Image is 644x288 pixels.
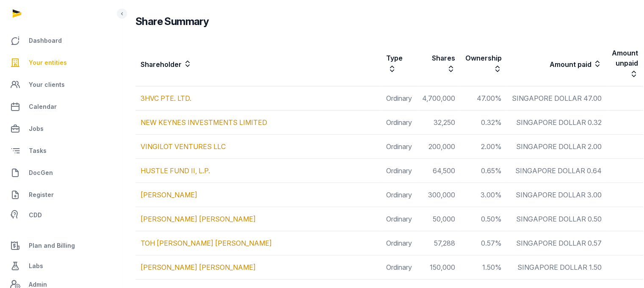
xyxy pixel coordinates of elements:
a: Plan and Billing [7,235,115,256]
a: [PERSON_NAME] [PERSON_NAME] [141,215,256,223]
a: Labs [7,256,115,276]
td: 300,000 [417,183,460,207]
a: Your entities [7,53,115,73]
span: Your clients [29,80,65,90]
td: 150,000 [417,255,460,280]
a: NEW KEYNES INVESTMENTS LIMITED [141,118,267,127]
span: SINGAPORE DOLLAR 0.50 [516,215,602,223]
td: 64,500 [417,159,460,183]
span: SINGAPORE DOLLAR 0.64 [515,166,602,175]
a: Calendar [7,97,115,117]
td: 0.65% [460,159,507,183]
a: Register [7,185,115,205]
a: Jobs [7,119,115,139]
span: SINGAPORE DOLLAR 0.32 [516,118,602,127]
td: Ordinary [381,183,417,207]
td: 200,000 [417,135,460,159]
span: SINGAPORE DOLLAR 3.00 [516,191,602,199]
a: TOH [PERSON_NAME] [PERSON_NAME] [141,239,272,247]
span: SINGAPORE DOLLAR 2.00 [516,142,602,151]
td: 47.00% [460,86,507,111]
a: [PERSON_NAME] [PERSON_NAME] [141,263,256,271]
a: [PERSON_NAME] [141,191,197,199]
td: 0.32% [460,111,507,135]
td: 1.50% [460,255,507,280]
td: Ordinary [381,255,417,280]
span: CDD [29,210,42,220]
td: 3.00% [460,183,507,207]
span: SINGAPORE DOLLAR 0.57 [516,239,602,247]
span: Jobs [29,124,44,134]
td: Ordinary [381,159,417,183]
td: 57,288 [417,231,460,255]
td: Ordinary [381,135,417,159]
td: 32,250 [417,111,460,135]
a: Tasks [7,141,115,161]
a: CDD [7,207,115,224]
span: SINGAPORE DOLLAR 1.50 [517,263,602,271]
td: Ordinary [381,111,417,135]
a: VINGILOT VENTURES LLC [141,142,226,151]
th: Ownership [460,42,507,86]
th: Shares [417,42,460,86]
a: 3HVC PTE. LTD. [141,94,191,102]
span: Your entities [29,58,67,68]
span: Register [29,190,54,200]
a: Your clients [7,75,115,95]
span: Tasks [29,146,47,156]
th: Amount unpaid [607,42,643,86]
a: DocGen [7,163,115,183]
td: 50,000 [417,207,460,231]
span: Plan and Billing [29,241,75,251]
td: 2.00% [460,135,507,159]
span: SINGAPORE DOLLAR 47.00 [512,94,602,102]
a: HUSTLE FUND II, L.P. [141,166,210,175]
td: Ordinary [381,207,417,231]
th: Amount paid [507,42,607,86]
span: DocGen [29,168,53,178]
td: 4,700,000 [417,86,460,111]
span: Labs [29,261,43,271]
td: 0.57% [460,231,507,255]
td: Ordinary [381,86,417,111]
th: Type [381,42,417,86]
th: Shareholder [135,42,381,86]
a: Dashboard [7,30,115,51]
td: 0.50% [460,207,507,231]
span: Calendar [29,102,57,112]
td: Ordinary [381,231,417,255]
h3: Share Summary [135,15,643,28]
span: Dashboard [29,36,62,46]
